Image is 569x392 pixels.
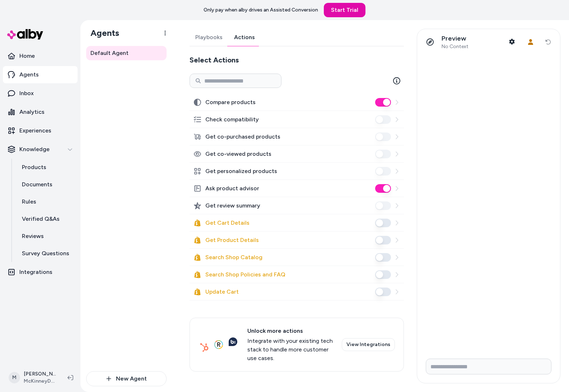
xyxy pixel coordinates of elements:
[442,34,468,43] p: Preview
[19,108,45,116] p: Analytics
[204,6,318,14] p: Only pay when alby drives an Assisted Conversion
[15,228,78,245] a: Reviews
[205,288,239,296] label: Update Cart
[247,337,333,363] span: Integrate with your existing tech stack to handle more customer use cases.
[205,167,277,176] label: Get personalized products
[205,253,262,262] label: Search Shop Catalog
[3,66,78,83] a: Agents
[22,163,46,172] p: Products
[205,219,249,227] label: Get Cart Details
[190,29,228,46] a: Playbooks
[22,197,36,206] p: Rules
[205,184,259,193] label: Ask product advisor
[22,232,44,241] p: Reviews
[205,201,260,210] label: Get review summary
[86,371,167,386] button: New Agent
[426,359,551,374] input: Write your prompt here
[190,55,404,65] h2: Select Actions
[3,122,78,139] a: Experiences
[4,366,62,389] button: M[PERSON_NAME]McKinneyDocumentationTestStore
[90,49,129,57] span: Default Agent
[442,43,468,50] span: No Context
[15,159,78,176] a: Products
[205,150,271,158] label: Get co-viewed products
[7,29,43,39] img: alby Logo
[19,126,51,135] p: Experiences
[228,29,261,46] a: Actions
[22,180,52,189] p: Documents
[19,89,34,98] p: Inbox
[15,210,78,228] a: Verified Q&As
[324,3,365,17] a: Start Trial
[86,46,167,60] a: Default Agent
[15,245,78,262] a: Survey Questions
[19,52,35,60] p: Home
[24,370,56,378] p: [PERSON_NAME]
[205,115,259,124] label: Check compatibility
[22,249,69,258] p: Survey Questions
[205,236,259,244] label: Get Product Details
[3,263,78,281] a: Integrations
[19,268,52,276] p: Integrations
[205,98,256,107] label: Compare products
[19,70,39,79] p: Agents
[205,132,280,141] label: Get co-purchased products
[24,378,56,385] span: McKinneyDocumentationTestStore
[22,215,60,223] p: Verified Q&As
[19,145,50,154] p: Knowledge
[85,28,119,38] h1: Agents
[3,103,78,121] a: Analytics
[15,193,78,210] a: Rules
[3,85,78,102] a: Inbox
[247,327,333,335] span: Unlock more actions
[342,338,395,351] a: View Integrations
[205,270,285,279] label: Search Shop Policies and FAQ
[3,141,78,158] button: Knowledge
[15,176,78,193] a: Documents
[3,47,78,65] a: Home
[9,372,20,383] span: M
